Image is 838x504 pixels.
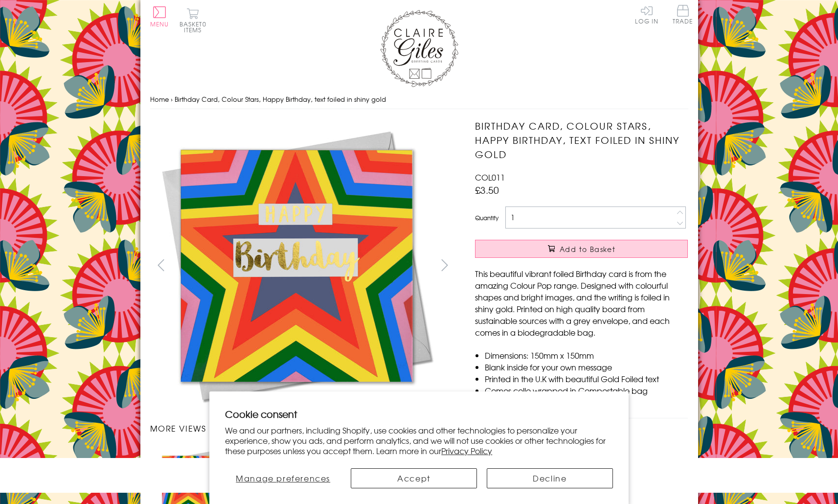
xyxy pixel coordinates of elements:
[433,254,455,276] button: next
[225,468,341,488] button: Manage preferences
[485,385,688,396] li: Comes cello wrapped in Compostable bag
[455,119,749,412] img: Birthday Card, Colour Stars, Happy Birthday, text foiled in shiny gold
[485,361,688,373] li: Blank inside for your own message
[475,171,505,183] span: COL011
[485,373,688,385] li: Printed in the U.K with beautiful Gold Foiled text
[175,94,386,104] span: Birthday Card, Colour Stars, Happy Birthday, text foiled in shiny gold
[485,349,688,361] li: Dimensions: 150mm x 150mm
[673,5,693,24] span: Trade
[635,5,658,24] a: Log In
[150,94,169,104] a: Home
[236,472,330,484] span: Manage preferences
[673,5,693,26] a: Trade
[150,254,172,276] button: prev
[225,407,613,421] h2: Cookie consent
[351,468,477,488] button: Accept
[150,119,443,412] img: Birthday Card, Colour Stars, Happy Birthday, text foiled in shiny gold
[475,183,499,197] span: £3.50
[171,94,173,104] span: ›
[150,90,688,110] nav: breadcrumbs
[487,468,613,488] button: Decline
[475,119,688,161] h1: Birthday Card, Colour Stars, Happy Birthday, text foiled in shiny gold
[180,8,206,33] button: Basket0 items
[150,422,456,434] h3: More views
[150,6,169,27] button: Menu
[560,244,615,254] span: Add to Basket
[184,20,206,34] span: 0 items
[225,425,613,456] p: We and our partners, including Shopify, use cookies and other technologies to personalize your ex...
[441,445,492,457] a: Privacy Policy
[475,268,688,338] p: This beautiful vibrant foiled Birthday card is from the amazing Colour Pop range. Designed with c...
[150,20,169,28] span: Menu
[380,10,458,87] img: Claire Giles Greetings Cards
[475,240,688,258] button: Add to Basket
[475,213,498,222] label: Quantity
